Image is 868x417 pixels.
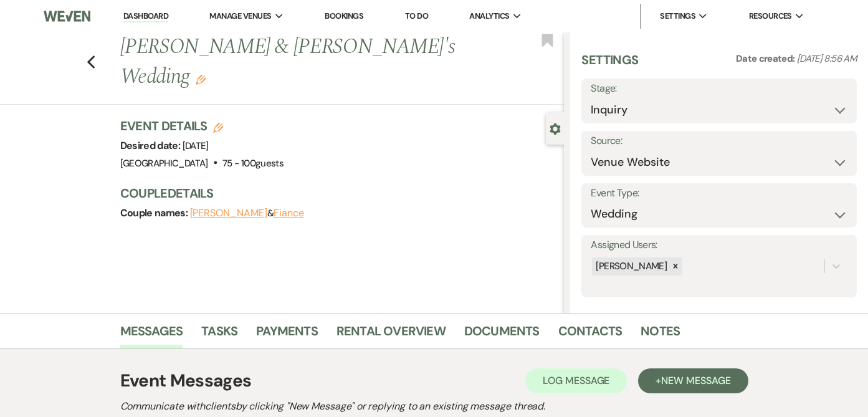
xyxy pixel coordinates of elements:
h1: Event Messages [120,368,252,394]
span: New Message [661,374,730,387]
span: [GEOGRAPHIC_DATA] [120,157,208,170]
a: Messages [120,321,183,348]
a: Tasks [201,321,237,348]
span: Desired date: [120,139,183,152]
button: [PERSON_NAME] [190,208,267,218]
h3: Event Details [120,117,284,135]
span: Couple names: [120,206,190,219]
button: Edit [196,74,206,85]
a: Payments [256,321,318,348]
span: Analytics [469,10,509,22]
span: Resources [749,10,792,22]
label: Assigned Users: [591,236,847,254]
h1: [PERSON_NAME] & [PERSON_NAME]'s Wedding [120,32,470,92]
button: Fiance [274,208,304,218]
button: Close lead details [550,122,561,134]
a: To Do [405,11,428,21]
span: Manage Venues [209,10,271,22]
label: Event Type: [591,185,847,203]
a: Contacts [558,321,622,348]
label: Source: [591,132,847,150]
a: Notes [641,321,680,348]
span: Settings [660,10,695,22]
span: 75 - 100 guests [222,157,284,170]
span: [DATE] [183,140,209,152]
h3: Couple Details [120,185,552,202]
img: Weven Logo [44,3,90,29]
span: Log Message [543,374,609,387]
a: Bookings [325,11,363,21]
div: [PERSON_NAME] [592,257,669,276]
a: Rental Overview [336,321,446,348]
span: [DATE] 8:56 AM [797,52,857,65]
label: Stage: [591,80,847,98]
span: & [190,207,304,219]
h2: Communicate with clients by clicking "New Message" or replying to an existing message thread. [120,399,748,414]
a: Dashboard [123,11,168,22]
span: Date created: [736,52,797,65]
button: Log Message [525,368,627,393]
a: Documents [464,321,540,348]
button: +New Message [638,368,748,393]
h3: Settings [581,51,638,79]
